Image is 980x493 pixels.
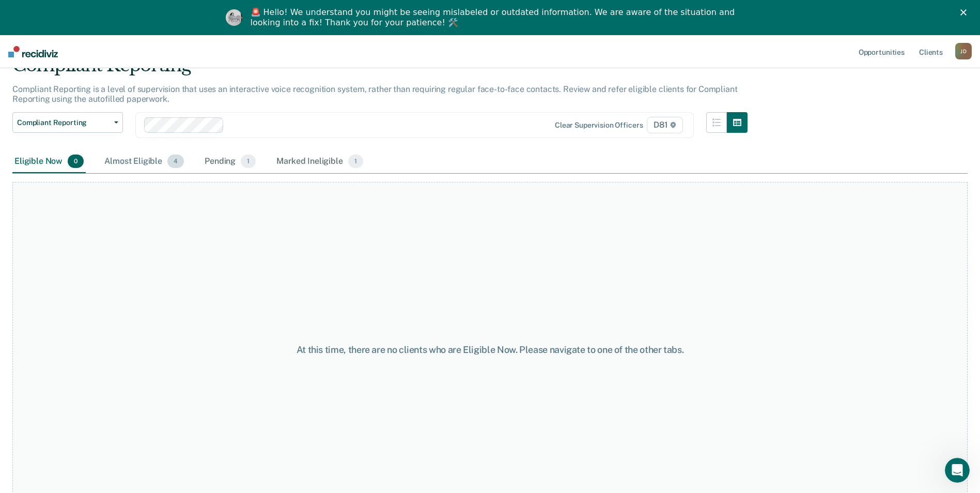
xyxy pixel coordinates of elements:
[348,155,363,168] span: 1
[167,155,184,168] span: 4
[241,155,256,168] span: 1
[917,35,945,68] a: Clients
[12,112,123,133] button: Compliant Reporting
[12,55,748,84] div: Compliant Reporting
[8,46,58,57] img: Recidiviz
[252,344,729,356] div: At this time, there are no clients who are Eligible Now. Please navigate to one of the other tabs.
[251,7,738,28] div: 🚨 Hello! We understand you might be seeing mislabeled or outdated information. We are aware of th...
[12,84,737,104] p: Compliant Reporting is a level of supervision that uses an interactive voice recognition system, ...
[955,43,972,59] button: JD
[17,118,110,127] span: Compliant Reporting
[102,150,186,173] div: Almost Eligible4
[555,121,643,130] div: Clear supervision officers
[12,150,86,173] div: Eligible Now0
[68,155,84,168] span: 0
[226,9,242,26] img: Profile image for Kim
[960,9,971,16] div: Close
[857,35,907,68] a: Opportunities
[274,150,365,173] div: Marked Ineligible1
[945,458,970,483] iframe: Intercom live chat
[647,117,682,133] span: D81
[203,150,258,173] div: Pending1
[955,43,972,59] div: J D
